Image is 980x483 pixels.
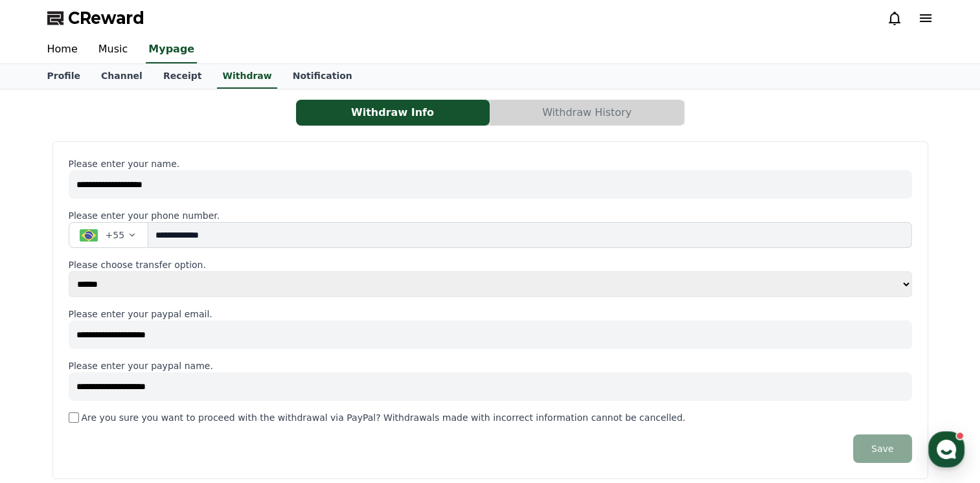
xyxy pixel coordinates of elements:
[217,64,277,89] a: Withdraw
[490,100,685,126] a: Withdraw History
[69,308,912,320] p: Please enter your paypal email.
[296,100,490,126] button: Withdraw Info
[37,64,91,89] a: Profile
[282,64,363,89] a: Notification
[85,376,167,408] a: Messages
[192,395,223,405] span: Settings
[88,36,139,63] a: Music
[91,64,153,89] a: Channel
[853,434,911,463] button: Save
[106,229,125,241] span: +55
[47,8,144,28] a: CReward
[108,396,146,406] span: Messages
[68,8,144,28] span: CReward
[69,157,912,170] p: Please enter your name.
[490,100,684,126] button: Withdraw History
[4,376,85,408] a: Home
[167,376,249,408] a: Settings
[69,258,912,271] p: Please choose transfer option.
[82,411,686,424] label: Are you sure you want to proceed with the withdrawal via PayPal? Withdrawals made with incorrect ...
[153,64,212,89] a: Receipt
[37,36,88,63] a: Home
[146,36,197,63] a: Mypage
[69,359,912,372] p: Please enter your paypal name.
[33,395,56,405] span: Home
[69,209,912,222] p: Please enter your phone number.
